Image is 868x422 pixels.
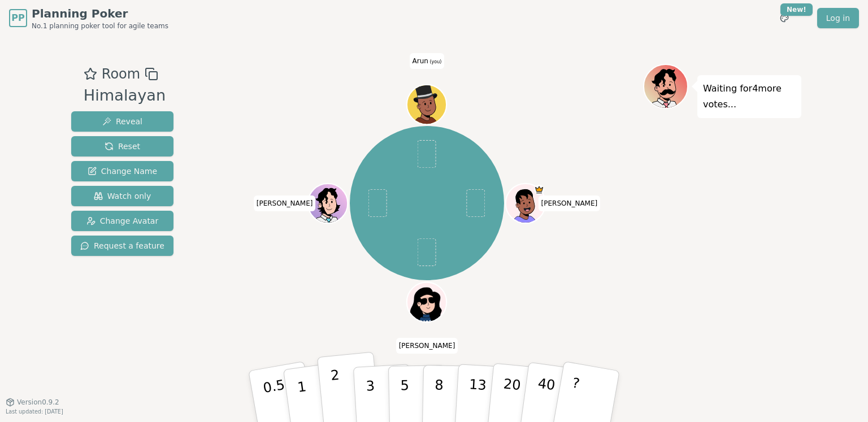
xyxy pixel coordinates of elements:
span: Change Name [88,166,157,177]
span: Click to change your name [539,195,601,211]
span: Click to change your name [254,195,316,211]
span: Reset [105,141,140,152]
span: Change Avatar [86,215,159,227]
span: Planning Poker [32,6,168,21]
button: Request a feature [71,236,173,256]
span: Version 0.9.2 [17,398,59,407]
button: Reset [71,136,173,156]
button: Add as favourite [84,64,97,84]
span: PP [11,11,24,25]
button: Reveal [71,111,173,132]
a: Log in [817,8,859,28]
span: (you) [428,59,442,64]
span: Request a feature [80,240,164,251]
button: Change Avatar [71,211,173,231]
span: Reveal [102,116,142,127]
span: Room [102,64,140,84]
span: No.1 planning poker tool for agile teams [32,21,168,31]
div: New! [780,3,813,16]
a: PPPlanning PokerNo.1 planning poker tool for agile teams [9,6,168,31]
button: Version0.9.2 [6,398,59,407]
p: Waiting for 4 more votes... [703,81,796,112]
button: Click to change your avatar [408,86,445,123]
button: Watch only [71,186,173,206]
button: New! [774,8,795,28]
span: Click to change your name [396,338,458,354]
span: Souvik is the host [535,185,545,195]
button: Change Name [71,161,173,181]
span: Last updated: [DATE] [6,408,63,415]
div: Himalayan [84,84,166,107]
span: Click to change your name [410,53,445,69]
span: Watch only [94,190,151,202]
